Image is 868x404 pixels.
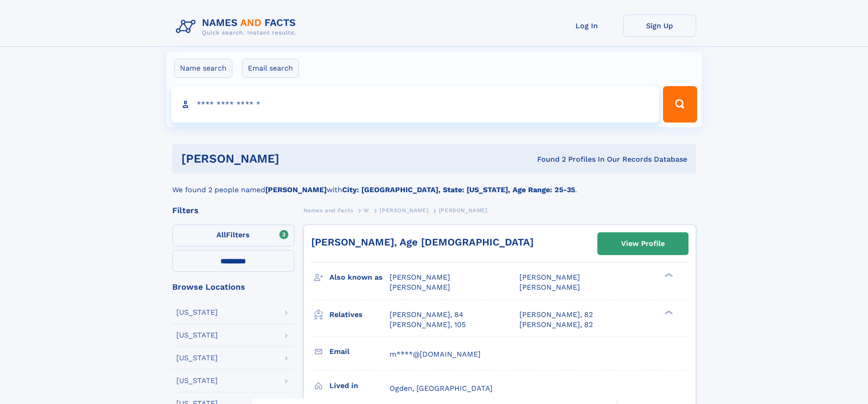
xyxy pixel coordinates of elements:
div: Browse Locations [172,283,294,291]
label: Name search [174,59,232,78]
b: City: [GEOGRAPHIC_DATA], State: [US_STATE], Age Range: 25-35 [342,185,575,194]
img: Logo Names and Facts [172,15,303,39]
div: Found 2 Profiles In Our Records Database [408,154,687,164]
h3: Email [329,344,390,359]
a: Sign Up [623,15,696,37]
h1: [PERSON_NAME] [181,153,408,164]
span: W [364,207,370,214]
span: [PERSON_NAME] [390,283,450,291]
a: [PERSON_NAME], 105 [390,320,466,330]
div: [US_STATE] [176,332,218,339]
h3: Lived in [329,378,390,394]
div: [US_STATE] [176,309,218,316]
span: [PERSON_NAME] [519,283,580,291]
a: [PERSON_NAME], Age [DEMOGRAPHIC_DATA] [311,236,534,248]
input: search input [171,86,659,123]
span: All [216,230,226,239]
div: ❯ [663,272,673,278]
div: [US_STATE] [176,377,218,384]
a: [PERSON_NAME] [380,205,428,216]
a: Log In [550,15,623,37]
button: Search Button [663,86,697,123]
a: [PERSON_NAME], 82 [519,320,593,330]
span: [PERSON_NAME] [519,273,580,281]
h3: Relatives [329,307,390,322]
div: ❯ [663,309,673,315]
b: [PERSON_NAME] [265,185,327,194]
a: View Profile [598,233,688,255]
span: [PERSON_NAME] [380,207,428,214]
h3: Also known as [329,270,390,285]
div: [US_STATE] [176,354,218,362]
span: [PERSON_NAME] [390,273,450,281]
label: Email search [242,59,299,78]
span: Ogden, [GEOGRAPHIC_DATA] [390,384,493,393]
a: [PERSON_NAME], 84 [390,310,463,320]
span: [PERSON_NAME] [439,207,488,214]
label: Filters [172,225,294,246]
div: Filters [172,206,294,215]
div: View Profile [621,233,665,254]
div: We found 2 people named with . [172,174,696,195]
a: Names and Facts [303,205,354,216]
a: [PERSON_NAME], 82 [519,310,593,320]
a: W [364,205,370,216]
